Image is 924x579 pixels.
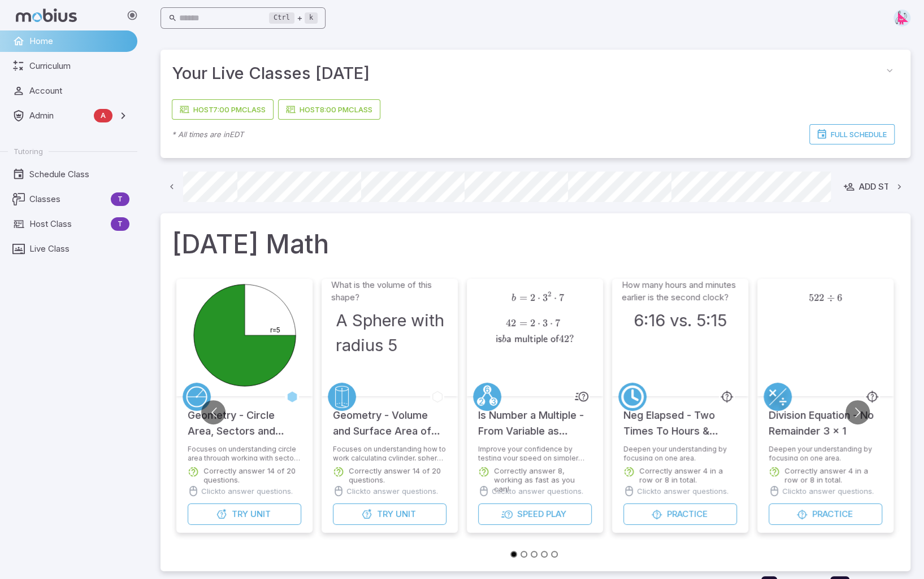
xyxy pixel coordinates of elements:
p: Correctly answer 8, working as fast as you can! [494,466,592,493]
a: Multiply/Divide [764,383,792,411]
p: Improve your confidence by testing your speed on simpler questions. [478,445,592,460]
text: r=5 [270,326,280,334]
kbd: k [305,12,318,24]
p: Focuses on understanding how to work calculating cylinder, sphere, cone, and pyramid volumes and ... [333,445,446,460]
h5: Neg Elapsed - Two Times To Hours & Minutes - Quarter Hours [623,396,737,439]
button: Go to slide 3 [531,551,537,558]
button: Go to slide 4 [541,551,548,558]
a: Time [618,383,647,411]
button: Go to slide 5 [551,551,558,558]
a: Full Schedule [809,124,895,144]
button: Go to next slide [845,400,870,424]
span: Live Class [29,243,129,255]
span: T [111,218,129,230]
span: Home [29,35,129,47]
button: Practice [623,503,737,525]
p: Click to answer questions. [782,485,874,497]
span: Tutoring [14,146,43,156]
span: Classes [29,193,106,205]
span: ⋅ [554,292,557,304]
p: What is the volume of this shape? [331,279,449,304]
button: Go to slide 1 [510,551,517,558]
a: Host8:00 PMClass [278,99,380,120]
h5: Is Number a Multiple - From Variable as Factors [478,396,592,439]
button: TryUnit [188,503,301,525]
p: Click to answer questions. [346,485,438,497]
p: Correctly answer 4 in a row or 8 in total. [784,466,882,484]
span: Try [377,508,393,520]
button: Practice [769,503,882,525]
a: Host7:00 PMClass [172,99,274,120]
span: Speed [517,508,544,520]
p: Deepen your understanding by focusing on one area. [623,445,737,460]
h5: Geometry - Circle Area, Sectors and Donuts - Intro [188,396,301,439]
span: 6 [837,292,842,304]
button: Go to previous slide [201,400,225,424]
kbd: Ctrl [269,12,294,24]
span: Your Live Classes [DATE] [172,61,880,86]
span: Schedule Class [29,168,129,181]
span: Practice [812,508,853,520]
p: Correctly answer 14 of 20 questions. [203,466,301,484]
p: How many hours and minutes earlier is the second clock? [622,279,739,304]
span: 522 [809,292,824,304]
div: + [269,11,318,25]
span: b [502,335,506,344]
h3: 6:16 vs. 5:15 [634,308,727,333]
button: SpeedPlay [478,503,592,525]
span: = [519,292,527,304]
h5: Division Equation - No Remainder 3 x 1 [769,396,882,439]
span: Unit [250,508,271,520]
span: 7 [559,292,564,304]
h3: A Sphere with radius 5 [336,308,444,358]
span: is [496,334,502,345]
span: Practice [667,508,708,520]
span: Admin [29,109,89,122]
span: Play [546,508,566,520]
p: Deepen your understanding by focusing on one area. [769,445,882,460]
span: ⋅ [537,292,540,304]
span: Unit [396,508,416,520]
span: T [111,194,129,205]
span: Try [232,508,248,520]
a: Geometry 3D [328,383,356,411]
p: * All times are in EDT [172,129,244,140]
p: Click to answer questions. [637,485,728,497]
p: Click to answer questions. [201,485,293,497]
span: b [511,293,516,303]
span: ÷ [827,292,835,304]
span: Curriculum [29,60,129,72]
span: A [94,110,112,121]
h1: [DATE] Math [172,225,899,263]
span: Host Class [29,218,106,230]
a: Factors/Primes [473,383,501,411]
button: TryUnit [333,503,446,525]
span: Account [29,85,129,97]
span: ​ [564,292,565,315]
p: Correctly answer 4 in a row or 8 in total. [639,466,737,484]
span: 3 [543,292,548,304]
span: 2 [530,292,535,304]
span: a multiple of [506,334,559,345]
div: Add Student [843,181,918,193]
p: Click to answer questions. [492,485,583,497]
span: 2 [548,290,551,298]
p: Correctly answer 14 of 20 questions. [349,466,446,484]
span: ? [569,333,574,345]
a: Circles [183,383,211,411]
button: Go to slide 2 [520,551,527,558]
h5: Geometry - Volume and Surface Area of Complex 3D Shapes - Practice [333,396,446,439]
button: collapse [880,61,899,80]
img: right-triangle.svg [893,10,910,27]
p: Focuses on understanding circle area through working with sectors and donuts. [188,445,301,460]
span: 42 [559,333,569,345]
